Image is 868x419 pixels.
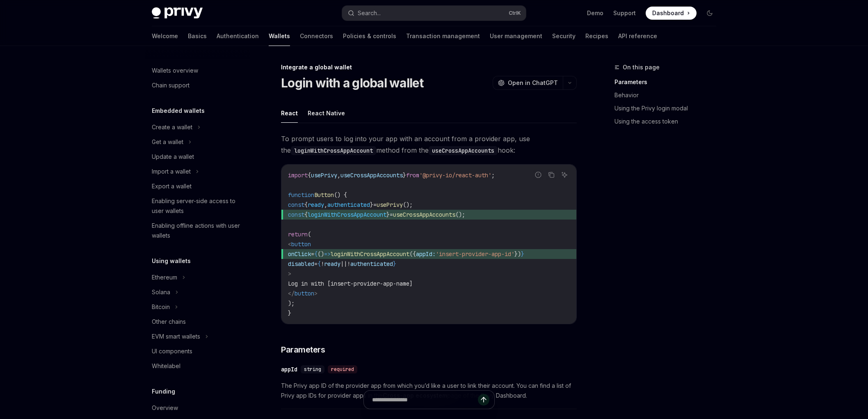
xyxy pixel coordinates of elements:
button: React [281,103,298,123]
span: useCrossAppAccounts [340,172,403,179]
div: Search... [358,8,381,18]
div: Import a wallet [152,167,191,176]
span: Parameters [281,344,325,355]
img: dark logo [152,7,203,19]
span: ( [308,231,311,238]
a: Wallets [269,26,290,46]
span: } [370,201,373,208]
span: { [308,172,311,179]
span: Log in with [insert-provider-app-name] [288,280,413,287]
div: Whitelabel [152,361,180,371]
span: button [295,290,314,297]
div: Bitcoin [152,302,170,312]
span: Open in ChatGPT [508,79,558,87]
span: usePrivy [311,172,337,179]
a: Support [613,9,636,17]
a: Chain support [145,78,250,93]
a: Other chains [145,314,250,329]
a: Security [552,26,576,46]
button: Copy the contents from the code block [546,169,557,180]
h5: Embedded wallets [152,106,205,116]
a: Export a wallet [145,179,250,194]
div: Solana [152,287,170,297]
code: loginWithCrossAppAccount [291,146,376,155]
a: User management [490,26,542,46]
span: Button [314,191,334,199]
span: ! [347,260,350,268]
span: }) [514,250,521,258]
span: } [386,211,390,218]
div: Get a wallet [152,137,183,147]
span: authenticated [350,260,393,268]
div: Chain support [152,80,190,90]
span: The Privy app ID of the provider app from which you’d like a user to link their account. You can ... [281,381,577,401]
div: Enabling server-side access to user wallets [152,196,245,216]
h5: Using wallets [152,256,191,266]
a: UI components [145,344,250,359]
span: ({ [409,250,416,258]
button: Toggle dark mode [703,7,716,20]
span: (); [455,211,465,218]
button: Report incorrect code [533,169,544,180]
span: { [304,211,308,218]
span: string [304,366,321,373]
span: ! [321,260,324,268]
span: </ [288,290,295,297]
span: ready [308,201,324,208]
span: > [288,270,291,277]
div: Other chains [152,317,186,327]
div: Ethereum [152,272,177,282]
a: Transaction management [406,26,480,46]
div: Export a wallet [152,181,192,191]
span: const [288,211,304,218]
div: Wallets overview [152,66,198,76]
a: Recipes [585,26,608,46]
span: = [311,250,314,258]
span: } [521,250,524,258]
div: required [328,365,357,373]
span: () [318,250,324,258]
a: Enabling offline actions with user wallets [145,218,250,243]
div: UI components [152,346,192,356]
a: Enabling server-side access to user wallets [145,194,250,218]
div: Overview [152,403,178,413]
span: usePrivy [377,201,403,208]
code: useCrossAppAccounts [429,146,498,155]
a: Policies & controls [343,26,396,46]
h1: Login with a global wallet [281,76,424,90]
span: useCrossAppAccounts [393,211,455,218]
a: Connectors [300,26,333,46]
span: loginWithCrossAppAccount [331,250,409,258]
a: Using the Privy login modal [614,102,723,115]
span: } [403,172,406,179]
span: > [314,290,318,297]
a: Dashboard [646,7,697,20]
a: Basics [188,26,207,46]
button: Open in ChatGPT [493,76,563,90]
span: appId: [416,250,436,258]
span: onClick [288,250,311,258]
div: Enabling offline actions with user wallets [152,221,245,240]
span: '@privy-io/react-auth' [419,172,491,179]
span: => [324,250,331,258]
span: 'insert-provider-app-id' [436,250,514,258]
span: () { [334,191,347,199]
a: Using the access token [614,115,723,128]
a: Parameters [614,76,723,89]
a: Overview [145,401,250,415]
button: Ask AI [559,169,570,180]
span: disabled [288,260,314,268]
a: Update a wallet [145,149,250,164]
span: (); [403,201,413,208]
div: Integrate a global wallet [281,63,577,71]
a: API reference [618,26,657,46]
span: = [373,201,377,208]
span: On this page [623,62,660,72]
a: Wallets overview [145,63,250,78]
div: Update a wallet [152,152,194,162]
span: { [304,201,308,208]
button: React Native [308,103,345,123]
span: ready [324,260,340,268]
button: Search...CtrlK [342,6,526,21]
button: Send message [478,394,489,405]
